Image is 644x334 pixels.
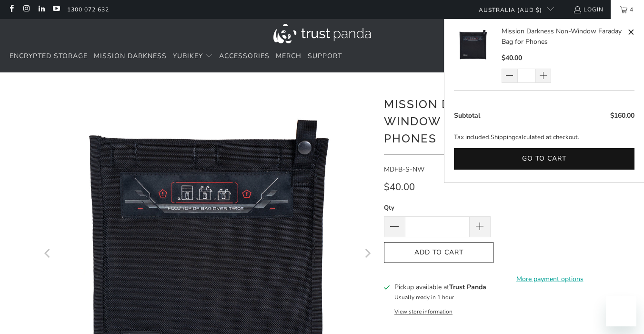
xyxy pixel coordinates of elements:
[394,249,483,257] span: Add to Cart
[276,51,302,61] span: Merch
[573,4,604,15] a: Login
[10,45,342,68] nav: Translation missing: en.navigation.header.main_nav
[384,94,603,147] h1: Mission Darkness Non-Window Faraday Bag for Phones
[394,294,454,301] small: Usually ready in 1 hour
[273,24,371,43] img: Trust Panda Australia
[67,4,109,15] a: 1300 072 632
[394,308,453,315] button: View store information
[384,242,493,263] button: Add to Cart
[10,45,88,68] a: Encrypted Storage
[384,181,415,193] span: $40.00
[454,132,634,142] p: Tax included. calculated at checkout.
[37,6,45,13] a: Trust Panda Australia on LinkedIn
[610,111,634,120] span: $160.00
[454,148,634,170] button: Go to cart
[219,51,270,61] span: Accessories
[394,282,486,292] h3: Pickup available at
[384,165,424,174] span: MDFB-S-NW
[173,51,203,61] span: YubiKey
[52,6,60,13] a: Trust Panda Australia on YouTube
[384,202,491,213] label: Qty
[173,45,213,68] summary: YubiKey
[10,51,88,61] span: Encrypted Storage
[308,45,342,68] a: Support
[496,274,603,284] a: More payment options
[22,6,30,13] a: Trust Panda Australia on Instagram
[491,132,515,142] a: Shipping
[94,45,167,68] a: Mission Darkness
[454,26,502,83] a: Mission Darkness Non-Window Faraday Bag for Phones
[606,296,636,326] iframe: Button to launch messaging window
[308,51,342,61] span: Support
[502,26,625,48] a: Mission Darkness Non-Window Faraday Bag for Phones
[449,283,486,292] b: Trust Panda
[454,111,480,120] span: Subtotal
[219,45,270,68] a: Accessories
[7,6,15,13] a: Trust Panda Australia on Facebook
[276,45,302,68] a: Merch
[454,26,492,64] img: Mission Darkness Non-Window Faraday Bag for Phones
[94,51,167,61] span: Mission Darkness
[502,53,522,62] span: $40.00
